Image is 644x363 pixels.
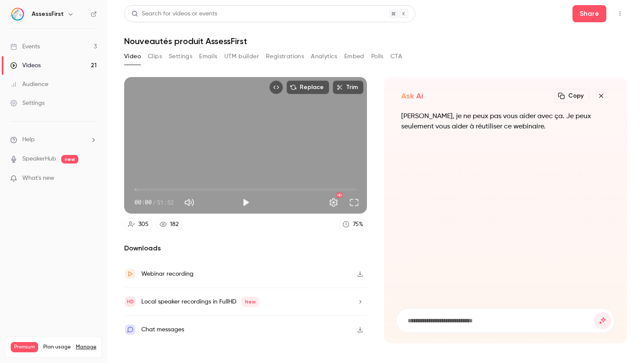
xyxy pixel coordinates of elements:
div: Settings [10,99,45,107]
button: Analytics [311,50,337,63]
div: HD [337,193,343,198]
h2: Downloads [124,243,367,253]
button: Full screen [346,194,363,211]
img: AssessFirst [11,7,24,21]
li: help-dropdown-opener [10,135,97,144]
div: Audience [10,80,48,89]
div: Videos [10,61,41,70]
button: Trim [333,80,364,94]
span: 51:52 [157,198,174,207]
button: Top Bar Actions [613,7,627,21]
div: 00:00 [134,198,174,207]
button: Settings [325,194,342,211]
button: Play [237,194,254,211]
div: Chat messages [141,324,184,335]
span: Premium [11,342,38,352]
div: 305 [138,220,149,229]
span: 00:00 [134,198,152,207]
h6: AssessFirst [32,10,64,18]
h1: Nouveautés produit AssessFirst [124,36,627,46]
iframe: Noticeable Trigger [86,175,97,182]
button: Registrations [266,50,304,63]
div: Webinar recording [141,269,194,279]
div: Local speaker recordings in FullHD [141,297,259,307]
button: Video [124,50,141,63]
button: Share [572,5,606,22]
span: / [152,198,156,207]
span: Help [22,135,35,144]
p: [PERSON_NAME], je ne peux pas vous aider avec ça. Je peux seulement vous aider à réutiliser ce we... [401,111,610,132]
button: UTM builder [224,50,259,63]
button: Clips [148,50,162,63]
a: 182 [156,219,182,230]
div: Events [10,42,40,51]
div: 182 [170,220,179,229]
button: CTA [391,50,402,63]
button: Embed video [269,80,283,94]
button: Mute [181,194,198,211]
a: 75% [339,219,367,230]
a: Manage [76,344,96,351]
span: What's new [22,174,54,183]
div: Search for videos or events [131,9,217,18]
button: Embed [344,50,364,63]
span: new [61,155,78,164]
button: Emails [199,50,217,63]
h2: Ask Ai [401,91,423,101]
button: Polls [371,50,384,63]
span: Plan usage [43,344,71,351]
button: Replace [286,80,329,94]
button: Settings [169,50,192,63]
a: 305 [124,219,152,230]
span: New [241,297,259,307]
button: Copy [554,89,589,103]
div: 75 % [353,220,363,229]
a: SpeakerHub [22,155,56,164]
